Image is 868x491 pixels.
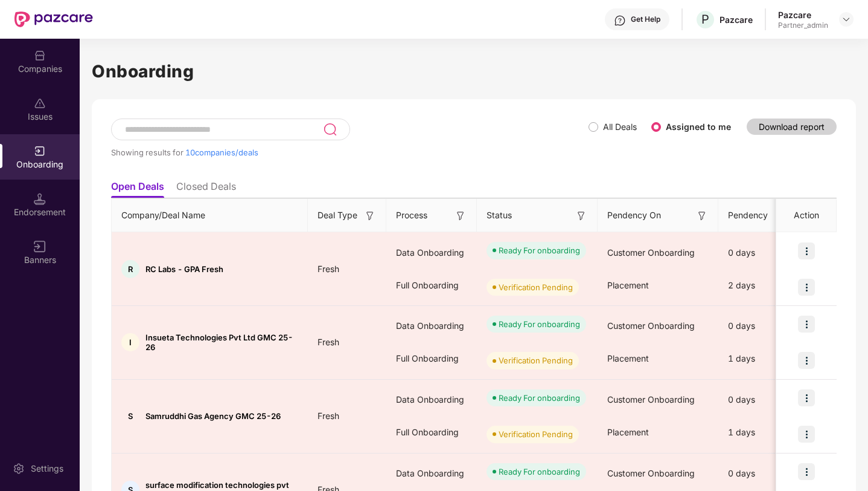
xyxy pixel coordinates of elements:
div: R [121,260,139,278]
img: svg+xml;base64,PHN2ZyB3aWR0aD0iMjAiIGhlaWdodD0iMjAiIHZpZXdCb3g9IjAgMCAyMCAyMCIgZmlsbD0ibm9uZSIgeG... [34,145,46,157]
li: Open Deals [111,180,164,198]
img: icon [798,389,815,406]
span: Status [487,209,512,222]
div: Verification Pending [499,354,573,366]
div: Data Onboarding [386,236,477,269]
div: Settings [27,463,67,475]
span: Fresh [308,264,349,274]
div: Ready For onboarding [499,466,580,478]
img: icon [798,279,815,296]
img: svg+xml;base64,PHN2ZyB3aWR0aD0iMTYiIGhlaWdodD0iMTYiIHZpZXdCb3g9IjAgMCAxNiAxNiIgZmlsbD0ibm9uZSIgeG... [364,210,376,222]
img: icon [798,352,815,369]
span: Placement [607,427,649,437]
div: Ready For onboarding [499,244,580,256]
span: Fresh [308,411,349,421]
span: Customer Onboarding [607,468,695,478]
img: svg+xml;base64,PHN2ZyBpZD0iSXNzdWVzX2Rpc2FibGVkIiB4bWxucz0iaHR0cDovL3d3dy53My5vcmcvMjAwMC9zdmciIH... [34,97,46,109]
div: Ready For onboarding [499,318,580,330]
div: Verification Pending [499,428,573,440]
div: Full Onboarding [386,416,477,449]
img: svg+xml;base64,PHN2ZyBpZD0iU2V0dGluZy0yMHgyMCIgeG1sbnM9Imh0dHA6Ly93d3cudzMub3JnLzIwMDAvc3ZnIiB3aW... [13,463,25,475]
img: New Pazcare Logo [14,11,93,27]
span: Pendency On [607,209,661,222]
img: svg+xml;base64,PHN2ZyB3aWR0aD0iMTYiIGhlaWdodD0iMTYiIHZpZXdCb3g9IjAgMCAxNiAxNiIgZmlsbD0ibm9uZSIgeG... [696,210,708,222]
div: 0 days [718,236,809,269]
th: Pendency [718,199,809,232]
button: Download report [747,119,837,135]
label: Assigned to me [666,122,731,132]
div: Pazcare [778,9,828,21]
img: svg+xml;base64,PHN2ZyBpZD0iRHJvcGRvd24tMzJ4MzIiIHhtbG5zPSJodHRwOi8vd3d3LnczLm9yZy8yMDAwL3N2ZyIgd2... [841,15,851,24]
div: Full Onboarding [386,269,477,302]
img: svg+xml;base64,PHN2ZyBpZD0iSGVscC0zMngzMiIgeG1sbnM9Imh0dHA6Ly93d3cudzMub3JnLzIwMDAvc3ZnIiB3aWR0aD... [614,15,626,27]
img: svg+xml;base64,PHN2ZyB3aWR0aD0iMTYiIGhlaWdodD0iMTYiIHZpZXdCb3g9IjAgMCAxNiAxNiIgZmlsbD0ibm9uZSIgeG... [575,210,587,222]
img: svg+xml;base64,PHN2ZyB3aWR0aD0iMTYiIGhlaWdodD0iMTYiIHZpZXdCb3g9IjAgMCAxNiAxNiIgZmlsbD0ibm9uZSIgeG... [455,210,467,222]
div: Verification Pending [499,281,573,293]
img: icon [798,316,815,333]
img: svg+xml;base64,PHN2ZyBpZD0iQ29tcGFuaWVzIiB4bWxucz0iaHR0cDovL3d3dy53My5vcmcvMjAwMC9zdmciIHdpZHRoPS... [34,50,46,62]
span: Deal Type [318,209,357,222]
img: svg+xml;base64,PHN2ZyB3aWR0aD0iMjQiIGhlaWdodD0iMjUiIHZpZXdCb3g9IjAgMCAyNCAyNSIgZmlsbD0ibm9uZSIgeG... [323,122,337,137]
span: P [701,12,709,27]
div: Ready For onboarding [499,392,580,404]
h1: Onboarding [92,58,856,85]
div: 2 days [718,269,809,302]
span: Process [396,209,427,222]
div: 1 days [718,342,809,375]
div: Full Onboarding [386,342,477,375]
div: 1 days [718,416,809,449]
div: Data Onboarding [386,457,477,490]
span: Customer Onboarding [607,320,695,331]
span: Customer Onboarding [607,247,695,258]
div: Showing results for [111,148,589,157]
div: Partner_admin [778,21,828,30]
img: svg+xml;base64,PHN2ZyB3aWR0aD0iMTYiIGhlaWdodD0iMTYiIHZpZXdCb3g9IjAgMCAxNiAxNiIgZmlsbD0ibm9uZSIgeG... [34,241,46,253]
div: 0 days [718,310,809,342]
th: Company/Deal Name [112,199,308,232]
span: Placement [607,353,649,363]
span: Pendency [728,209,790,222]
img: icon [798,426,815,443]
span: 10 companies/deals [185,148,258,157]
div: 0 days [718,457,809,490]
div: Data Onboarding [386,310,477,342]
span: Insueta Technologies Pvt Ltd GMC 25-26 [145,333,298,352]
span: Samruddhi Gas Agency GMC 25-26 [145,411,281,421]
div: Data Onboarding [386,383,477,416]
img: icon [798,463,815,480]
div: Pazcare [720,14,753,25]
div: 0 days [718,383,809,416]
span: Placement [607,280,649,290]
span: Customer Onboarding [607,394,695,405]
label: All Deals [603,122,637,132]
span: RC Labs - GPA Fresh [145,264,223,274]
img: svg+xml;base64,PHN2ZyB3aWR0aD0iMTQuNSIgaGVpZ2h0PSIxNC41IiB2aWV3Qm94PSIwIDAgMTYgMTYiIGZpbGw9Im5vbm... [34,193,46,205]
img: icon [798,242,815,259]
th: Action [776,199,837,232]
span: Fresh [308,337,349,347]
li: Closed Deals [176,180,236,198]
div: I [121,333,139,351]
div: Get Help [631,15,660,24]
div: S [121,407,139,425]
